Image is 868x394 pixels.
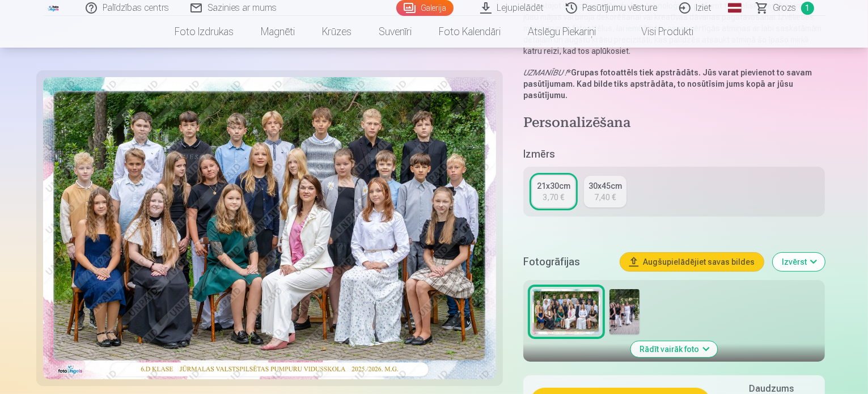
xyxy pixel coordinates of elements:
[801,2,814,15] span: 1
[365,16,425,48] a: Suvenīri
[247,16,308,48] a: Magnēti
[588,180,622,192] div: 30x45cm
[773,1,797,15] span: Grozs
[48,5,60,11] img: /fa3
[609,16,707,48] a: Visi produkti
[594,192,616,203] div: 7,40 €
[514,16,609,48] a: Atslēgu piekariņi
[631,341,718,357] button: Rādīt vairāk foto
[308,16,365,48] a: Krūzes
[537,180,570,192] div: 21x30cm
[523,146,825,162] h5: Izmērs
[523,115,825,133] h4: Personalizēšana
[425,16,514,48] a: Foto kalendāri
[161,16,247,48] a: Foto izdrukas
[523,68,812,100] strong: Grupas fotoattēls tiek apstrādāts. Jūs varat pievienot to savam pasūtījumam. Kad bilde tiks apstr...
[584,176,626,207] a: 30x45cm7,40 €
[532,176,575,207] a: 21x30cm3,70 €
[543,192,564,203] div: 3,70 €
[523,68,567,77] em: UZMANĪBU !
